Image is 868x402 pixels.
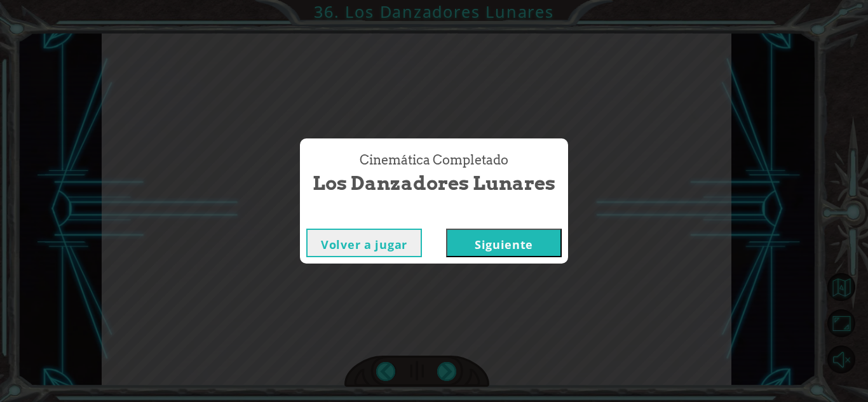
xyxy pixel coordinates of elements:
[321,237,407,252] font: Volver a jugar
[306,229,422,257] button: Volver a jugar
[313,171,555,194] font: Los Danzadores Lunares
[360,152,508,168] font: Cinemática Completado
[446,229,562,257] button: Siguiente
[475,237,533,252] font: Siguiente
